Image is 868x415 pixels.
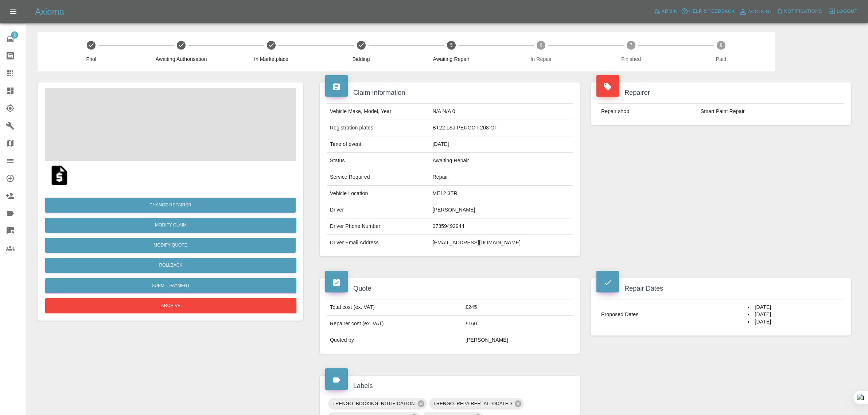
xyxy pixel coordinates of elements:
[430,136,573,153] td: [DATE]
[48,164,71,187] img: qt_1S1KzLA4aDea5wMjQzVaVOrG
[430,235,573,251] td: [EMAIL_ADDRESS][DOMAIN_NAME]
[589,55,673,63] span: Finished
[327,316,463,332] td: Repairer cost (ex. VAT)
[662,7,678,16] span: Admin
[679,55,763,63] span: Paid
[327,299,463,316] td: Total cost (ex. VAT)
[325,284,575,294] h4: Quote
[45,258,296,273] button: Rollback
[784,7,822,16] span: Notifications
[327,202,430,218] td: Driver
[598,104,698,120] td: Repair shop
[748,8,772,16] span: Account
[596,88,846,98] h4: Repairer
[139,55,223,63] span: Awaiting Authorisation
[837,7,857,16] span: Logout
[430,153,573,169] td: Awaiting Repair
[596,284,846,294] h4: Repair Dates
[45,218,296,233] a: Modify Claim
[737,6,774,18] a: Account
[45,298,296,313] button: Archive
[630,43,632,48] text: 7
[499,55,583,63] span: In Repair
[327,332,463,348] td: Quoted by
[35,6,64,18] h5: Axioma
[327,136,430,153] td: Time of event
[327,153,430,169] td: Status
[325,381,575,391] h4: Labels
[598,299,745,330] td: Proposed Dates
[827,6,859,17] button: Logout
[430,104,573,120] td: N/A N/A 0
[463,316,573,332] td: £160
[327,169,430,186] td: Service Required
[748,304,841,311] li: [DATE]
[229,55,314,63] span: In Marketplace
[652,6,680,17] a: Admin
[45,198,296,213] button: Change Repairer
[45,238,296,253] button: Modify Quote
[327,104,430,120] td: Vehicle Make, Model, Year
[327,120,430,136] td: Registration plates
[4,3,22,20] button: Open drawer
[430,202,573,218] td: [PERSON_NAME]
[319,55,403,63] span: Bidding
[45,278,296,293] button: Submit Payment
[429,399,517,408] span: TRENGO_REPAIRER_ALLOCATED
[698,104,844,120] td: Smart Paint Repair
[540,43,542,48] text: 6
[328,399,419,408] span: TRENGO_BOOKING_NOTIFICATION
[328,398,427,410] div: TRENGO_BOOKING_NOTIFICATION
[463,332,573,348] td: [PERSON_NAME]
[327,186,430,202] td: Vehicle Location
[748,318,841,326] li: [DATE]
[679,6,736,17] button: Help & Feedback
[430,218,573,235] td: 07359492944
[429,398,524,410] div: TRENGO_REPAIRER_ALLOCATED
[327,235,430,251] td: Driver Email Address
[409,55,493,63] span: Awaiting Repair
[430,169,573,186] td: Repair
[11,31,18,39] span: 2
[689,7,735,16] span: Help & Feedback
[430,186,573,202] td: ME12 3TR
[327,218,430,235] td: Driver Phone Number
[720,43,723,48] text: 8
[49,55,133,63] span: Fnol
[748,311,841,318] li: [DATE]
[325,88,575,98] h4: Claim Information
[774,6,824,17] button: Notifications
[430,120,573,136] td: BT22 LSJ PEUGOT 208 GT
[463,299,573,316] td: £245
[450,43,452,48] text: 5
